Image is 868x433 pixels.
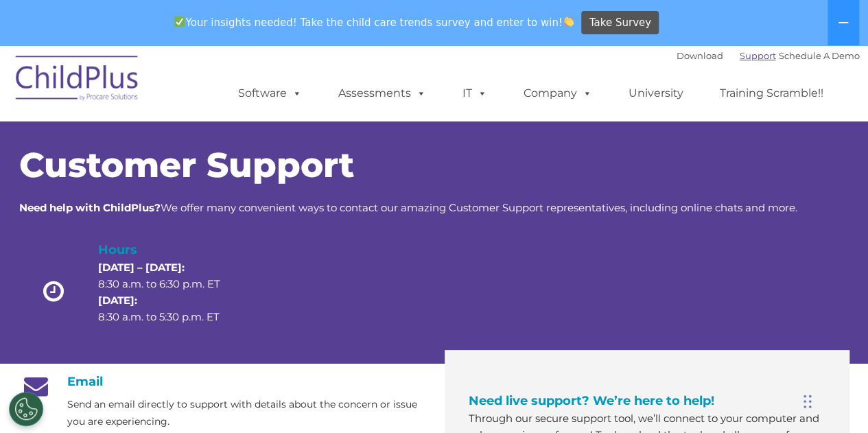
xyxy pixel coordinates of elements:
[98,259,244,325] p: 8:30 a.m. to 6:30 p.m. ET 8:30 a.m. to 5:30 p.m. ET
[677,50,860,61] font: |
[469,393,714,408] span: Need live support? We’re here to help!
[98,240,244,259] h4: Hours
[677,50,723,61] a: Download
[19,201,797,214] span: We offer many convenient ways to contact our amazing Customer Support representatives, including ...
[589,11,651,35] span: Take Survey
[98,294,137,307] strong: [DATE]:
[19,374,424,389] h4: Email
[224,80,316,107] a: Software
[98,261,185,274] strong: [DATE] – [DATE]:
[706,80,837,107] a: Training Scramble!!
[174,16,185,27] img: ✅
[581,11,659,35] a: Take Survey
[67,396,424,430] p: Send an email directly to support with details about the concern or issue you are experiencing.
[779,50,860,61] a: Schedule A Demo
[644,285,868,433] iframe: Chat Widget
[19,144,354,186] span: Customer Support
[510,80,606,107] a: Company
[9,46,146,115] img: ChildPlus by Procare Solutions
[9,392,43,426] button: Cookies Settings
[169,9,580,36] span: Your insights needed! Take the child care trends survey and enter to win!
[325,80,440,107] a: Assessments
[449,80,501,107] a: IT
[19,201,161,214] strong: Need help with ChildPlus?
[804,381,812,422] div: Drag
[740,50,776,61] a: Support
[563,16,574,27] img: 👏
[615,80,697,107] a: University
